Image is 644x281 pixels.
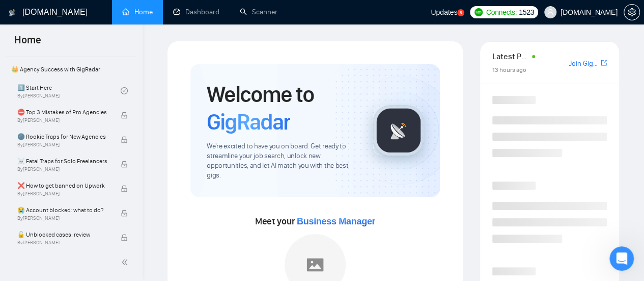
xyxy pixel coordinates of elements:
span: lock [121,161,128,168]
span: ☠️ Fatal Traps for Solo Freelancers [17,156,110,166]
span: check-circle [121,87,128,94]
p: Чем мы можем помочь? [20,90,183,124]
span: Latest Posts from the GigRadar Community [492,50,529,63]
span: By [PERSON_NAME] [17,142,110,148]
img: logo [9,5,16,21]
img: Profile image for Viktor [141,16,161,37]
a: setting [624,8,640,16]
a: dashboardDashboard [173,8,219,16]
span: lock [121,136,128,143]
button: Поиск по статьям [15,175,189,195]
span: ⛔ Top 3 Mistakes of Pro Agencies [17,107,110,117]
h1: Welcome to [207,81,356,136]
button: setting [624,4,640,20]
img: Profile image for Oleksandr [121,16,142,37]
a: homeHome [122,8,153,16]
span: By [PERSON_NAME] [17,117,110,123]
span: 13 hours ago [492,66,526,73]
a: searchScanner [240,8,277,16]
span: setting [624,8,639,16]
span: By [PERSON_NAME] [17,215,110,221]
span: Home [6,33,49,54]
span: By [PERSON_NAME] [17,240,110,246]
img: Profile image for Mariia [160,16,180,37]
span: ❌ How to get banned on Upwork [17,181,110,191]
span: Business Manager [297,216,375,226]
div: Задать вопрос [21,146,171,157]
a: export [601,58,607,68]
span: Поиск по статьям [21,180,93,191]
button: Чат [68,187,135,228]
span: Meet your [255,216,375,227]
span: GigRadar [207,108,290,136]
a: 5 [457,9,464,16]
span: user [547,9,554,16]
span: By [PERSON_NAME] [17,191,110,197]
img: upwork-logo.png [474,8,483,16]
span: 👑 Agency Success with GigRadar [7,59,135,80]
span: 😭 Account blocked: what to do? [17,205,110,215]
a: Join GigRadar Slack Community [569,58,599,69]
iframe: Intercom live chat [609,246,634,271]
span: Главная [17,213,51,220]
span: double-left [121,257,131,267]
img: gigradar-logo.png [373,105,424,156]
img: logo [20,19,37,36]
button: Помощь [136,187,204,228]
span: 🌚 Rookie Traps for New Agencies [17,132,110,142]
span: Чат [95,213,108,220]
span: lock [121,210,128,217]
span: Updates [431,8,457,16]
span: 1523 [519,7,534,18]
span: lock [121,112,128,119]
span: Connects: [486,7,517,18]
div: Задать вопрос [10,137,193,165]
text: 5 [460,11,462,15]
span: export [601,59,607,67]
span: lock [121,185,128,192]
span: lock [121,234,128,241]
span: By [PERSON_NAME] [17,166,110,172]
a: 1️⃣ Start HereBy[PERSON_NAME] [17,80,121,102]
span: We're excited to have you on board. Get ready to streamline your job search, unlock new opportuni... [207,142,356,181]
span: 🔓 Unblocked cases: review [17,229,110,240]
p: Здравствуйте! 👋 [20,72,183,90]
span: Помощь [154,213,185,220]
